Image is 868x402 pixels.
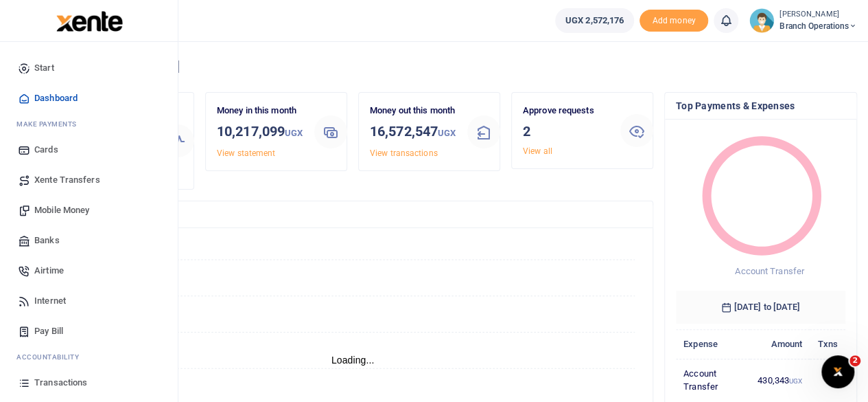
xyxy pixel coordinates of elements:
[23,119,77,129] span: ake Payments
[11,256,167,286] a: Airtime
[550,8,640,33] li: Wallet ballance
[34,294,66,308] span: Internet
[789,377,802,385] small: UGX
[749,8,774,33] img: profile-user
[34,91,78,105] span: Dashboard
[750,359,810,401] td: 430,343
[370,148,438,158] a: View transactions
[217,121,303,144] h3: 10,217,099
[523,146,552,156] a: View all
[11,316,167,346] a: Pay Bill
[34,61,54,75] span: Start
[34,234,60,247] span: Banks
[64,207,642,222] h4: Transactions Overview
[565,14,624,27] span: UGX 2,572,176
[810,359,845,401] td: 3
[750,329,810,359] th: Amount
[523,104,609,118] p: Approve requests
[676,98,845,113] h4: Top Payments & Expenses
[821,355,854,388] iframe: Intercom live chat
[676,291,845,324] h6: [DATE] to [DATE]
[11,346,167,368] li: Ac
[11,286,167,316] a: Internet
[217,104,303,118] p: Money in this month
[370,104,456,118] p: Money out this month
[523,121,609,142] h3: 2
[27,352,79,362] span: countability
[34,203,89,217] span: Mobile Money
[11,113,167,135] li: M
[55,15,123,25] a: logo-small logo-large logo-large
[676,329,750,359] th: Expense
[735,266,804,276] span: Account Transfer
[640,10,708,32] li: Toup your wallet
[11,195,167,225] a: Mobile Money
[779,9,857,21] small: [PERSON_NAME]
[11,368,167,398] a: Transactions
[331,355,375,366] text: Loading...
[11,165,167,195] a: Xente Transfers
[438,128,456,138] small: UGX
[11,83,167,113] a: Dashboard
[34,143,58,157] span: Cards
[11,53,167,83] a: Start
[34,264,64,278] span: Airtime
[555,8,634,33] a: UGX 2,572,176
[676,359,750,401] td: Account Transfer
[779,20,857,32] span: Branch Operations
[285,128,303,138] small: UGX
[34,376,87,390] span: Transactions
[52,59,857,74] h4: Hello [PERSON_NAME]
[217,148,275,158] a: View statement
[370,121,456,144] h3: 16,572,547
[640,14,708,25] a: Add money
[849,355,860,366] span: 2
[56,11,123,32] img: logo-large
[640,10,708,32] span: Add money
[810,329,845,359] th: Txns
[34,324,63,338] span: Pay Bill
[11,135,167,165] a: Cards
[34,173,100,187] span: Xente Transfers
[11,225,167,256] a: Banks
[749,8,857,33] a: profile-user [PERSON_NAME] Branch Operations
